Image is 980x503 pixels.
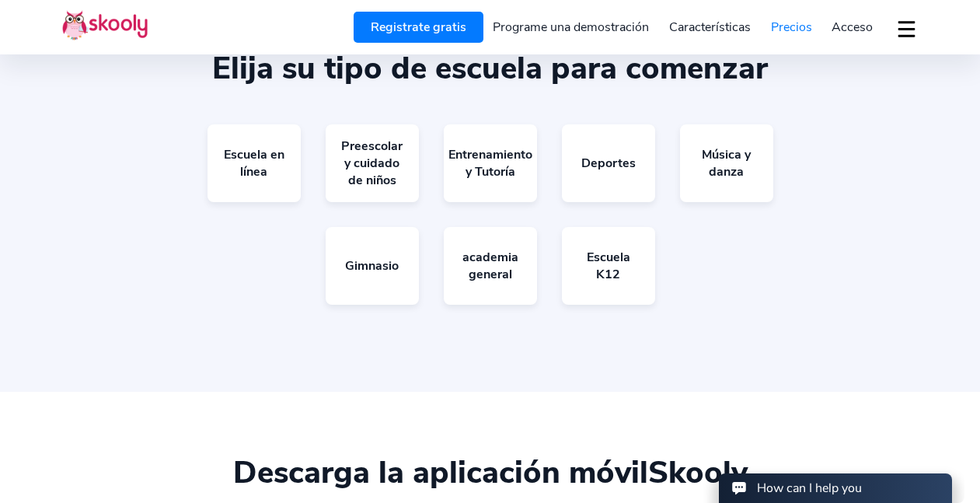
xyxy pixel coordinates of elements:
a: Entrenamiento y Tutoría [444,124,537,202]
a: Características [659,15,761,40]
a: Escuela K12 [562,227,655,305]
a: Precios [761,15,822,40]
a: Gimnasio [326,227,419,305]
img: Skooly [62,10,148,40]
span: Precios [771,19,812,36]
div: Elija su tipo de escuela para comenzar [62,50,918,87]
a: Programe una demostración [483,15,660,40]
a: Preescolar y cuidado de niños [326,124,419,202]
a: Música y danza [680,124,773,202]
div: Descarga la aplicación móvil [62,454,918,491]
a: academia general [444,227,537,305]
button: dropdown menu [895,11,918,47]
a: Registrate gratis [354,12,483,43]
a: Acceso [821,15,883,40]
a: Escuela en línea [208,124,301,202]
a: Deportes [562,124,655,202]
span: Acceso [832,19,873,36]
